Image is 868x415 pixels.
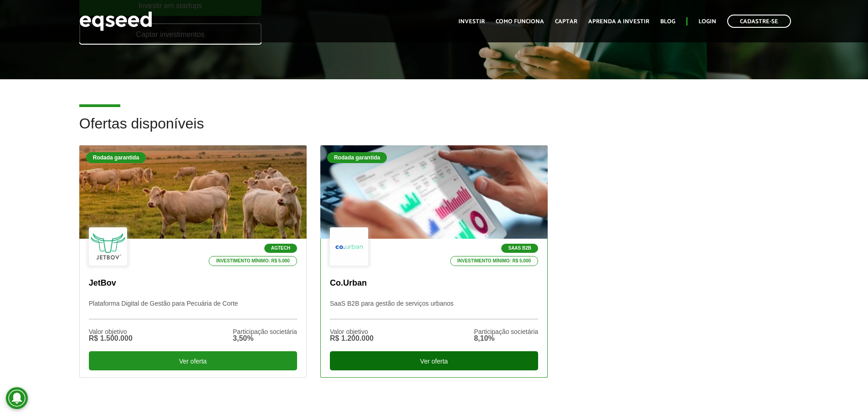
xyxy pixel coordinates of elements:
div: Valor objetivo [89,328,133,335]
a: Cadastre-se [727,15,791,28]
a: Login [699,19,716,25]
p: Investimento mínimo: R$ 5.000 [450,256,539,266]
a: Como funciona [496,19,544,25]
p: JetBov [89,278,297,288]
a: Aprenda a investir [588,19,649,25]
a: Blog [660,19,675,25]
div: R$ 1.200.000 [330,335,374,342]
p: SaaS B2B para gestão de serviços urbanos [330,300,538,319]
div: Rodada garantida [327,152,387,163]
div: Participação societária [233,328,297,335]
a: Investir [458,19,485,25]
p: SaaS B2B [501,244,538,253]
div: Rodada garantida [86,152,146,163]
p: Plataforma Digital de Gestão para Pecuária de Corte [89,300,297,319]
div: 3,50% [233,335,297,342]
p: Co.Urban [330,278,538,288]
img: EqSeed [79,9,152,33]
div: Valor objetivo [330,328,374,335]
p: Agtech [264,244,297,253]
div: R$ 1.500.000 [89,335,133,342]
a: Captar [555,19,577,25]
div: Ver oferta [330,351,538,370]
p: Investimento mínimo: R$ 5.000 [209,256,297,266]
a: Rodada garantida Agtech Investimento mínimo: R$ 5.000 JetBov Plataforma Digital de Gestão para Pe... [79,145,307,378]
a: Rodada garantida SaaS B2B Investimento mínimo: R$ 5.000 Co.Urban SaaS B2B para gestão de serviços... [320,145,548,378]
div: Ver oferta [89,351,297,370]
div: Participação societária [474,328,538,335]
h2: Ofertas disponíveis [79,116,789,145]
div: 8,10% [474,335,538,342]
